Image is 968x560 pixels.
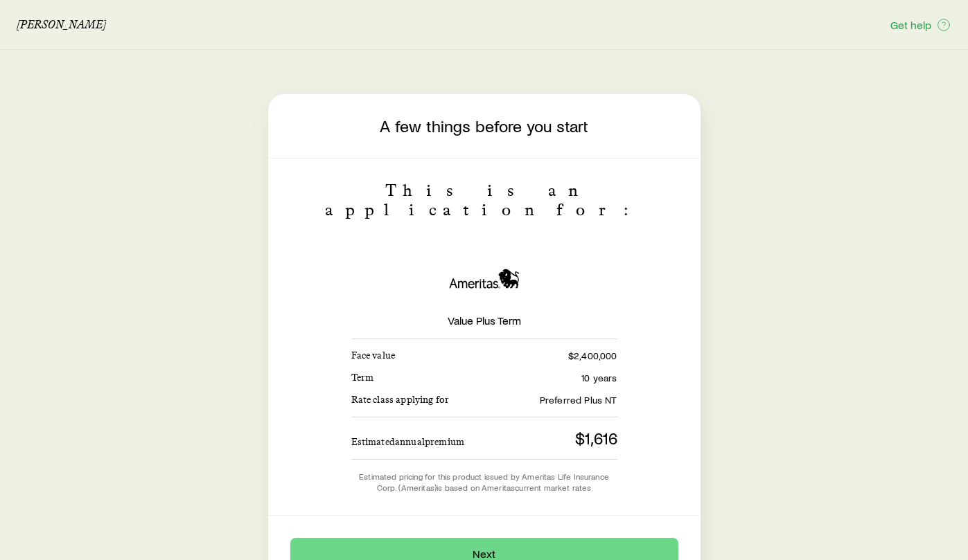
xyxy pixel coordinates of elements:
p: $1,616 [575,428,617,448]
p: Preferred Plus NT [540,395,617,406]
p: Face value [351,350,568,361]
p: [PERSON_NAME] [17,18,106,32]
p: A few things before you start [290,116,678,136]
p: Term [351,372,582,383]
p: $2,400,000 [568,350,617,361]
p: Estimated pricing for this product issued by Ameritas Life Insurance Corp. (Ameritas) is based on... [351,471,617,493]
p: Value Plus Term [448,314,521,327]
button: Get help [890,17,951,33]
p: 10 years [581,372,617,383]
p: This is an application for: [290,181,678,219]
p: Rate class applying for [351,395,540,406]
p: Estimated annual premium [351,437,465,448]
